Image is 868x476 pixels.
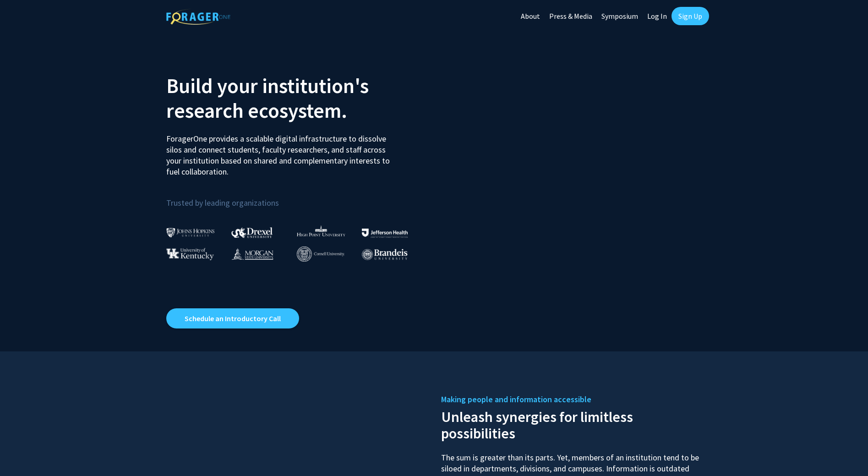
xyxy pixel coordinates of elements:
img: Thomas Jefferson University [362,229,408,237]
img: Morgan State University [231,248,273,260]
a: Opens in a new tab [166,308,299,328]
h2: Build your institution's research ecosystem. [166,73,427,123]
img: High Point University [297,225,345,236]
img: ForagerOne Logo [166,9,230,25]
img: Brandeis University [362,249,408,260]
img: Cornell University [297,246,344,262]
a: Sign Up [671,7,709,25]
img: University of Kentucky [166,248,214,260]
h2: Unleash synergies for limitless possibilities [441,406,702,442]
h5: Making people and information accessible [441,393,702,406]
p: Trusted by leading organizations [166,185,427,210]
img: Johns Hopkins University [166,228,215,237]
p: ForagerOne provides a scalable digital infrastructure to dissolve silos and connect students, fac... [166,126,396,177]
img: Drexel University [231,227,273,238]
